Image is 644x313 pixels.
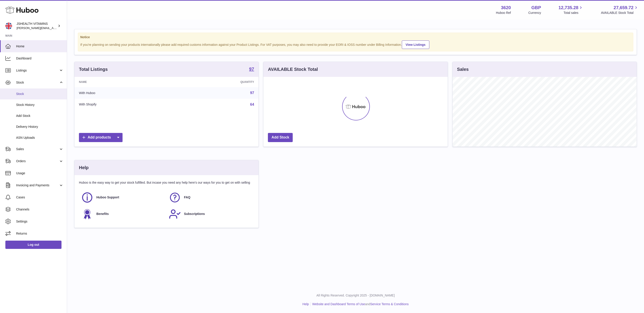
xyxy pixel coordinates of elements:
[16,147,59,151] span: Sales
[16,171,64,175] span: Usage
[184,212,205,216] span: Subscriptions
[601,5,639,15] a: 27,659.72 AVAILABLE Stock Total
[614,5,633,11] span: 27,659.72
[16,56,64,61] span: Dashboard
[601,11,639,15] span: AVAILABLE Stock Total
[5,23,12,29] img: francesca@jshealthvitamins.com
[496,11,511,15] div: Huboo Ref
[249,67,254,72] a: 97
[250,103,254,106] a: 64
[169,191,252,204] a: FAQ
[528,11,541,15] div: Currency
[16,80,59,85] span: Stock
[16,219,64,224] span: Settings
[81,191,164,204] a: Huboo Support
[169,208,252,220] a: Subscriptions
[370,302,409,306] a: Service Terms & Conditions
[457,66,469,72] h3: Sales
[249,67,254,71] strong: 97
[16,159,59,163] span: Orders
[17,26,90,30] span: [PERSON_NAME][EMAIL_ADDRESS][DOMAIN_NAME]
[16,231,64,236] span: Returns
[16,136,64,140] span: ASN Uploads
[74,77,174,87] th: Name
[16,68,59,73] span: Listings
[80,40,631,49] div: If you're planning on sending your products internationally please add required customs informati...
[74,87,174,99] td: With Huboo
[16,125,64,129] span: Delivery History
[184,195,191,200] span: FAQ
[79,181,254,185] p: Huboo is the easy way to get your stock fulfilled. But incase you need any help here's our ways f...
[563,11,583,15] span: Total sales
[268,66,318,72] h3: AVAILABLE Stock Total
[16,92,64,96] span: Stock
[16,207,64,212] span: Channels
[5,241,61,249] a: Log out
[268,133,293,142] a: Add Stock
[558,5,578,11] span: 12,735.28
[81,208,164,220] a: Benefits
[71,293,640,298] p: All Rights Reserved. Copyright 2025 - [DOMAIN_NAME]
[80,35,631,39] strong: Notice
[96,212,109,216] span: Benefits
[16,183,59,187] span: Invoicing and Payments
[79,133,123,142] a: Add products
[96,195,119,200] span: Huboo Support
[174,77,258,87] th: Quantity
[250,91,254,95] a: 97
[16,195,64,200] span: Cases
[79,66,108,72] h3: Total Listings
[531,5,541,11] strong: GBP
[74,99,174,110] td: With Shopify
[402,40,429,49] a: View Listings
[312,302,365,306] a: Website and Dashboard Terms of Use
[16,114,64,118] span: Add Stock
[79,165,89,171] h3: Help
[558,5,583,15] a: 12,735.28 Total sales
[16,44,64,48] span: Home
[303,302,309,306] a: Help
[311,302,409,306] li: and
[501,5,511,11] strong: 3620
[16,103,64,107] span: Stock History
[17,22,57,30] div: JSHEALTH VITAMINS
